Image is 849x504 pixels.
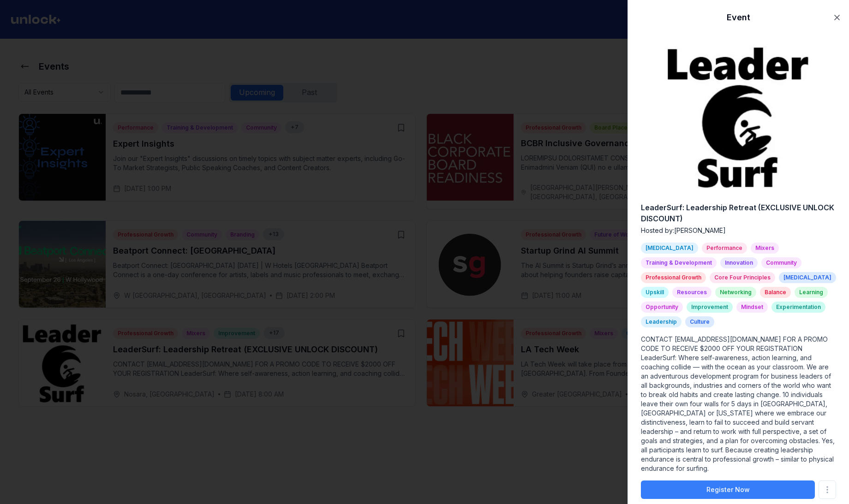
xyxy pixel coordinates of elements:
div: Improvement [687,302,733,313]
div: Opportunity [641,302,683,313]
div: Core Four Principles [710,272,775,283]
div: Experimentation [771,302,825,313]
div: Community [761,257,801,268]
img: Event audience [660,39,816,195]
p: CONTACT [EMAIL_ADDRESS][DOMAIN_NAME] FOR A PROMO CODE TO RECEIVE $2000 OFF YOUR REGISTRATION Lead... [641,335,836,473]
button: Register Now [641,480,815,499]
p: Hosted by: [PERSON_NAME] [641,226,836,235]
div: [MEDICAL_DATA] [779,272,836,283]
div: Upskill [641,287,669,298]
div: Balance [760,287,791,298]
h2: LeaderSurf: Leadership Retreat (EXCLUSIVE UNLOCK DISCOUNT) [641,202,836,224]
div: Resources [672,287,711,298]
div: Learning [795,287,828,298]
div: Training & Development [641,257,717,268]
h2: Event [639,11,838,24]
div: Culture [685,316,714,327]
div: Mindset [736,302,768,313]
div: Mixers [751,243,779,254]
div: Leadership [641,316,682,327]
div: Innovation [720,257,758,268]
div: Performance [702,243,747,254]
div: [MEDICAL_DATA] [641,243,698,254]
div: Networking [715,287,756,298]
div: Professional Growth [641,272,706,283]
